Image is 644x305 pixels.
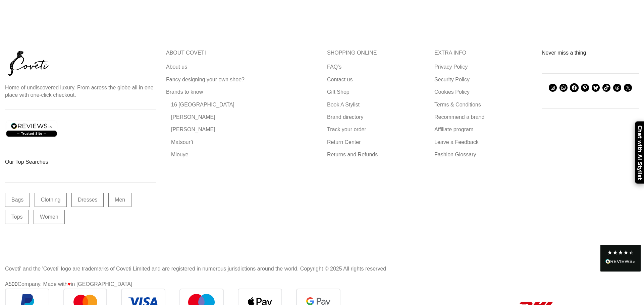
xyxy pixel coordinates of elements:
[5,193,30,207] a: Bags (1,744 items)
[434,89,470,96] a: Cookies Policy
[5,49,52,77] img: coveti-black-logo_ueqiqk.png
[434,101,482,108] a: Terms & Conditions
[434,64,469,71] a: Privacy Policy
[5,265,639,274] p: Coveti' and the 'Coveti' logo are trademarks of Coveti Limited and are registered in numerous jur...
[542,49,639,57] h3: Never miss a thing
[67,281,71,287] span: ♥
[171,126,216,134] a: [PERSON_NAME]
[327,139,362,146] a: Return Center
[327,76,353,83] a: Contact us
[166,89,204,96] a: Brands to know
[5,265,639,289] div: A Company. Made with in [GEOGRAPHIC_DATA]
[434,151,477,159] a: Fashion Glossary
[327,49,424,57] h5: SHOPPING ONLINE
[434,139,479,146] a: Leave a Feedback
[605,259,636,264] img: REVIEWS.io
[108,193,131,207] a: Men (1,906 items)
[600,245,641,272] div: Read All Reviews
[5,210,29,224] a: Tops (2,988 items)
[5,120,58,138] img: reviews-trust-logo-2.png
[605,258,636,266] div: Read All Reviews
[35,193,67,207] a: Clothing (18,680 items)
[171,113,216,121] a: [PERSON_NAME]
[5,84,156,99] p: Home of undiscovered luxury. From across the globe all in one place with one-click checkout.
[9,281,18,287] a: 500
[327,151,378,159] a: Returns and Refunds
[166,64,188,71] a: About us
[171,101,235,108] a: 16 [GEOGRAPHIC_DATA]
[171,151,189,159] a: Mlouye
[327,101,360,108] a: Book A Stylist
[71,193,104,207] a: Dresses (9,679 items)
[166,76,245,83] a: Fancy designing your own shoe?
[34,210,64,224] a: Women (21,936 items)
[327,64,342,71] a: FAQ’s
[327,126,367,134] a: Track your order
[5,158,156,166] h3: Our Top Searches
[327,89,350,96] a: Gift Shop
[434,49,532,57] h5: EXTRA INFO
[607,250,634,255] div: 4.28 Stars
[327,113,364,121] a: Brand directory
[434,76,470,83] a: Security Policy
[434,126,474,134] a: Affiliate program
[166,49,317,57] h5: ABOUT COVETI
[171,139,194,146] a: Matsour’i
[434,113,485,121] a: Recommend a brand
